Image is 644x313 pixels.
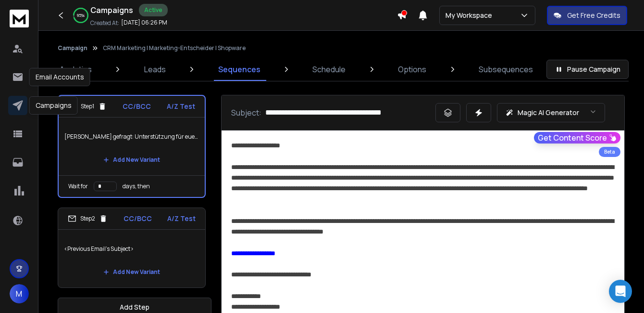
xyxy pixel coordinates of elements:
p: CC/BCC [123,102,151,111]
h1: Campaigns [90,4,133,16]
button: Add New Variant [96,262,168,282]
div: Step 1 [68,102,107,111]
a: Options [392,58,432,81]
button: Add New Variant [96,150,168,170]
button: Magic AI Generator [497,103,605,122]
div: Active [139,4,168,16]
li: Step2CC/BCCA/Z Test<Previous Email's Subject>Add New Variant [58,208,206,288]
a: Sequences [212,58,266,81]
a: Subsequences [473,58,539,81]
p: A/Z Test [167,214,196,223]
p: [DATE] 06:26 PM [121,19,167,26]
div: Open Intercom Messenger [609,280,632,303]
p: CRM Marketing | Marketing-Entscheider | Shopware [103,44,246,52]
p: <Previous Email's Subject> [64,235,199,262]
button: M [10,284,29,303]
p: Leads [144,64,166,75]
a: Schedule [307,58,351,81]
div: Email Accounts [29,68,90,86]
p: Schedule [312,64,346,75]
p: Magic AI Generator [518,108,579,117]
button: Campaign [58,44,87,52]
p: CC/BCC [124,214,152,223]
a: Leads [138,58,172,81]
p: Wait for [68,183,88,190]
button: Get Free Credits [547,6,627,25]
p: My Workspace [446,11,496,20]
p: Analytics [60,64,92,75]
div: Campaigns [29,96,78,115]
div: Step 2 [68,214,108,223]
p: Sequences [218,64,260,75]
a: Analytics [54,58,98,81]
img: logo [10,10,29,27]
p: Created At: [90,19,119,27]
button: Get Content Score [534,132,620,143]
p: Options [398,64,426,75]
div: Beta [599,147,620,157]
p: [PERSON_NAME] gefragt: Unterstützung für euer CRM [64,123,199,150]
p: 95 % [77,13,85,18]
p: days, then [123,183,150,190]
p: Get Free Credits [567,11,620,20]
p: Subsequences [479,64,533,75]
p: A/Z Test [167,102,195,111]
button: Pause Campaign [546,60,629,79]
li: Step1CC/BCCA/Z Test[PERSON_NAME] gefragt: Unterstützung für euer CRMAdd New VariantWait fordays, ... [58,95,206,198]
p: Subject: [231,107,261,118]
